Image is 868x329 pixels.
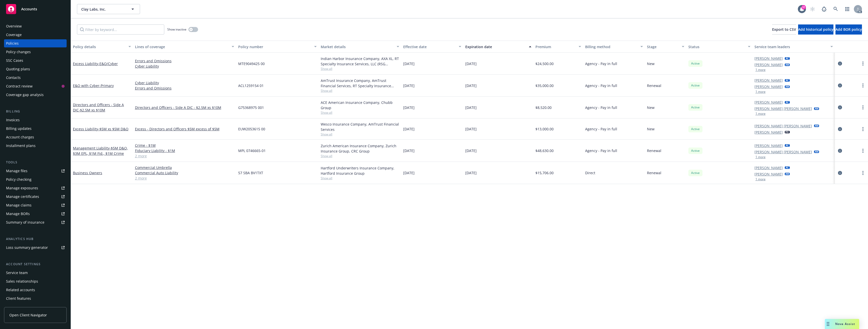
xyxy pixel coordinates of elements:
[535,44,575,49] div: Premium
[6,133,34,141] div: Account charges
[4,48,67,56] a: Policy changes
[647,61,655,66] span: New
[321,67,399,71] span: Show all
[321,44,394,49] div: Market details
[321,132,399,136] span: Show all
[754,106,812,111] a: [PERSON_NAME] [PERSON_NAME]
[73,170,102,175] a: Business Owners
[585,170,595,175] span: Direct
[403,148,415,153] span: [DATE]
[238,44,311,49] div: Policy number
[533,41,583,53] button: Premium
[4,262,67,267] div: Account settings
[4,218,67,226] a: Summary of insurance
[6,269,28,277] div: Service team
[752,41,835,53] button: Service team leaders
[860,82,866,88] a: more
[585,105,617,110] span: Agency - Pay in full
[238,170,263,175] span: 57 SBA BV1TXT
[4,39,67,47] a: Policies
[6,116,20,124] div: Invoices
[4,125,67,133] a: Billing updates
[4,82,67,90] a: Contract review
[321,110,399,115] span: Show all
[837,104,843,110] a: circleInformation
[835,24,862,35] button: Add BOR policy
[321,143,399,154] div: Zurich American Insurance Company, Zurich Insurance Group, CRC Group
[6,22,22,30] div: Overview
[755,156,766,159] button: 1 more
[807,4,818,14] a: Start snowing
[135,64,234,69] a: Cyber Liability
[835,27,862,32] span: Add BOR policy
[4,244,67,252] a: Loss summary generator
[4,91,67,99] a: Coverage gap analysis
[465,105,477,110] span: [DATE]
[755,68,766,71] button: 1 more
[4,286,67,294] a: Related accounts
[690,127,700,131] span: Active
[4,201,67,209] a: Manage claims
[135,175,234,181] a: 2 more
[754,44,827,49] div: Service team leaders
[465,170,477,175] span: [DATE]
[6,286,35,294] div: Related accounts
[4,56,67,65] a: SSC Cases
[321,56,399,67] div: Indian Harbor Insurance Company, AXA XL, RT Specialty Insurance Services, LLC (RSG Specialty, LLC)
[6,142,36,150] div: Installment plans
[772,24,796,35] button: Export to CSV
[4,175,67,184] a: Policy checking
[4,294,67,303] a: Client features
[831,4,841,14] a: Search
[837,148,843,154] a: circleInformation
[167,27,186,32] span: Show inactive
[238,105,264,110] span: G75368975 001
[463,41,533,53] button: Expiration date
[6,82,33,90] div: Contract review
[754,100,783,105] a: [PERSON_NAME]
[321,176,399,180] span: Show all
[647,83,661,88] span: Renewal
[403,105,415,110] span: [DATE]
[535,170,554,175] span: $15,706.00
[135,148,234,153] a: Fiduciary Liability - $1M
[135,105,234,110] a: Directors and Officers - Side A DIC - $2.5M xs $10M
[585,148,617,153] span: Agency - Pay in full
[860,104,866,110] a: more
[73,61,118,66] a: Excess Liability
[4,184,67,192] a: Manage exposures
[135,126,234,132] a: Excess - Directors and Officers $5M excess of $5M
[238,148,266,153] span: MPL 0746665-01
[6,277,38,285] div: Sales relationships
[4,277,67,285] a: Sales relationships
[135,80,234,85] a: Cyber Liability
[403,83,415,88] span: [DATE]
[4,160,67,165] div: Tools
[135,58,234,64] a: Errors and Omissions
[690,105,700,110] span: Active
[6,184,38,192] div: Manage exposures
[535,126,554,132] span: $13,000.00
[755,112,766,115] button: 1 more
[4,133,67,141] a: Account charges
[81,7,125,12] span: Clay Labs, Inc.
[79,108,105,112] span: - $2.5M xs $10M
[135,153,234,159] a: 2 more
[6,175,32,184] div: Policy checking
[319,41,401,53] button: Market details
[690,148,700,153] span: Active
[4,74,67,82] a: Contacts
[4,236,67,242] div: Analytics hub
[135,85,234,91] a: Errors and Omissions
[825,319,859,329] button: Nova Assist
[6,65,30,73] div: Quoting plans
[465,83,477,88] span: [DATE]
[73,146,128,156] span: - $5M D&O, $3M EPL, $1M Fid., $1M Crime
[754,143,783,148] a: [PERSON_NAME]
[6,39,19,47] div: Policies
[837,170,843,176] a: circleInformation
[860,148,866,154] a: more
[238,83,264,88] span: ACL1259154 01
[535,105,552,110] span: $8,520.00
